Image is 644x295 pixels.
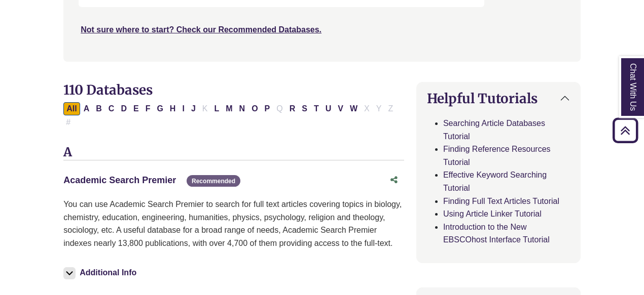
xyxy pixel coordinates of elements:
[188,102,199,115] button: Filter Results J
[63,145,404,160] h3: A
[130,102,142,115] button: Filter Results E
[63,81,153,98] span: 110 Databases
[63,266,139,280] button: Additional Info
[179,102,187,115] button: Filter Results I
[417,82,580,114] button: Helpful Tutorials
[443,197,559,205] a: Finding Full Text Articles Tutorial
[223,102,235,115] button: Filter Results M
[142,102,154,115] button: Filter Results F
[443,119,545,141] a: Searching Article Databases Tutorial
[236,102,248,115] button: Filter Results N
[335,102,346,115] button: Filter Results V
[118,102,130,115] button: Filter Results D
[187,175,240,187] span: Recommended
[443,209,542,218] a: Using Article Linker Tutorial
[262,102,273,115] button: Filter Results P
[609,123,641,137] a: Back to Top
[443,171,547,192] a: Effective Keyword Searching Tutorial
[299,102,310,115] button: Filter Results S
[167,102,179,115] button: Filter Results H
[63,104,397,126] div: Alpha-list to filter by first letter of database name
[384,171,404,190] button: Share this database
[81,25,321,34] a: Not sure where to start? Check our Recommended Databases.
[443,223,550,244] a: Introduction to the New EBSCOhost Interface Tutorial
[105,102,118,115] button: Filter Results C
[347,102,361,115] button: Filter Results W
[311,102,322,115] button: Filter Results T
[81,102,93,115] button: Filter Results A
[287,102,299,115] button: Filter Results R
[211,102,222,115] button: Filter Results L
[93,102,105,115] button: Filter Results B
[63,198,404,249] p: You can use Academic Search Premier to search for full text articles covering topics in biology, ...
[154,102,166,115] button: Filter Results G
[443,145,551,166] a: Finding Reference Resources Tutorial
[323,102,335,115] button: Filter Results U
[248,102,261,115] button: Filter Results O
[63,102,80,115] button: All
[63,175,176,185] a: Academic Search Premier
